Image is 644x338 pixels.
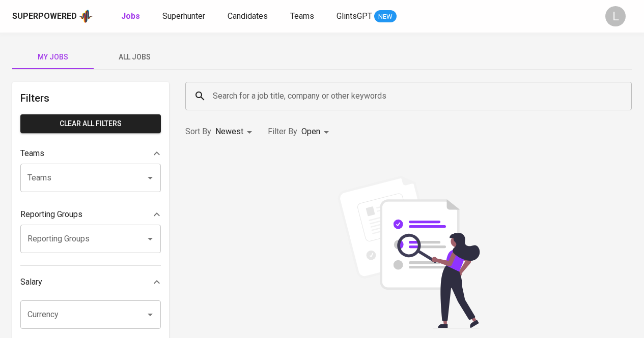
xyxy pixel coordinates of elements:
span: Candidates [228,11,268,21]
div: Teams [20,143,161,164]
button: Open [143,308,157,322]
div: Newest [215,122,256,141]
a: Superpoweredapp logo [12,9,93,24]
a: Candidates [228,10,270,23]
b: Jobs [121,11,140,21]
div: Open [301,122,332,141]
span: Teams [290,11,314,21]
span: GlintsGPT [337,11,372,21]
span: Superhunter [162,11,205,21]
a: Jobs [121,10,142,23]
a: Teams [290,10,316,23]
h6: Filters [20,90,161,106]
span: My Jobs [18,51,88,64]
div: Reporting Groups [20,204,161,225]
p: Teams [20,147,44,160]
button: Open [143,171,157,185]
span: All Jobs [100,51,169,64]
img: file_searching.svg [332,176,485,328]
p: Filter By [268,126,297,138]
div: Superpowered [12,11,77,22]
a: GlintsGPT NEW [337,10,397,23]
a: Superhunter [162,10,207,23]
span: NEW [374,12,397,22]
button: Open [143,232,157,246]
span: Open [301,127,320,136]
div: L [605,6,626,26]
p: Reporting Groups [20,208,82,221]
button: Clear All filters [20,114,161,133]
span: Clear All filters [29,117,153,130]
p: Sort By [185,126,211,138]
p: Salary [20,276,42,288]
p: Newest [215,126,243,138]
div: Salary [20,272,161,292]
img: app logo [79,9,93,24]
